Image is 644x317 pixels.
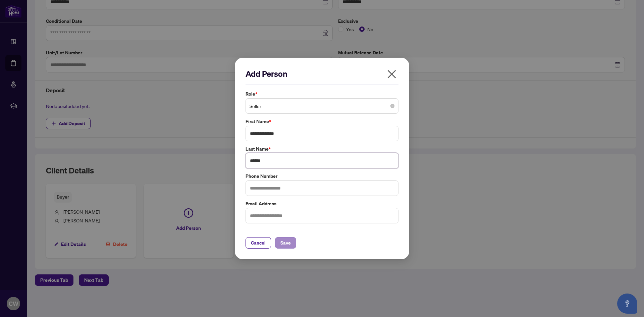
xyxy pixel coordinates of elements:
span: Cancel [251,237,266,248]
label: Phone Number [246,172,398,180]
button: Cancel [246,237,271,249]
label: Role [246,90,398,98]
label: Email Address [246,200,398,207]
label: First Name [246,118,398,125]
h2: Add Person [246,68,398,79]
span: Save [280,237,291,248]
button: Open asap [617,294,637,314]
button: Save [275,237,296,249]
label: Last Name [246,145,398,153]
span: close-circle [390,104,394,108]
span: close [386,69,397,80]
span: Seller [250,100,394,112]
